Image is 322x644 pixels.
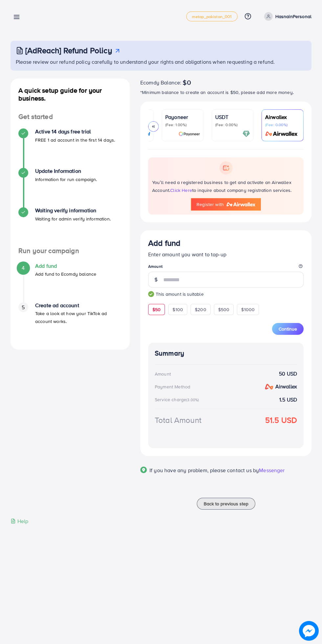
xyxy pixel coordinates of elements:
[148,264,304,272] legend: Amount
[191,198,261,211] a: Register with
[192,14,232,19] span: metap_pakistan_001
[155,371,171,377] div: Amount
[148,291,154,297] img: guide
[155,396,201,403] div: Service charge
[152,178,300,194] p: You’ll need a registered business to get and activate an Airwallex Account. to inquire about comp...
[11,207,130,247] li: Waiting verify information
[170,187,192,194] span: click here
[35,302,122,309] h4: Create ad account
[35,215,111,223] p: Waiting for admin verify information.
[140,467,147,473] img: Popup guide
[204,500,248,507] span: Back to previous step
[165,122,200,127] p: (Fee: 1.00%)
[195,306,206,313] span: $200
[178,130,200,138] img: card
[262,12,311,21] a: HasnainPersonal
[11,128,130,168] li: Active 14 days free trial
[215,113,250,121] p: USDT
[11,113,130,121] h4: Get started
[226,202,255,206] img: logo-airwallex
[299,621,319,641] img: image
[140,79,181,86] span: Ecomdy Balance:
[265,122,300,127] p: (Fee: 0.00%)
[186,397,199,402] small: (3.00%)
[16,58,308,66] p: Please review our refund policy carefully to understand your rights and obligations when requesti...
[140,88,311,96] p: *Minimum balance to create an account is $50, please add more money.
[265,384,273,390] img: payment
[183,79,191,86] span: $0
[11,247,130,255] h4: Run your campaign
[241,306,255,313] span: $1000
[148,291,304,297] small: This amount is suitable
[148,238,180,248] h3: Add fund
[265,113,300,121] p: Airwallex
[35,207,111,214] h4: Waiting verify information
[35,310,122,325] p: Take a look at how your TikTok ad account works.
[148,250,304,258] p: Enter amount you want to top-up
[155,383,190,390] div: Payment Method
[242,130,250,138] img: card
[35,270,96,278] p: Add fund to Ecomdy balance
[35,168,97,174] h4: Update Information
[11,263,130,302] li: Add fund
[149,467,259,474] span: If you have any problem, please contact us by
[35,136,115,144] p: FREE 1 ad account in the first 14 days.
[263,130,300,138] img: card
[279,370,297,378] strong: 50 USD
[152,306,161,313] span: $50
[35,175,97,183] p: Information for run campaign.
[11,302,130,342] li: Create ad account
[22,264,25,272] span: 4
[279,396,297,403] strong: 1.5 USD
[25,46,112,55] h3: [AdReach] Refund Policy
[172,306,183,313] span: $100
[186,11,238,21] a: metap_pakistan_001
[35,128,115,135] h4: Active 14 days free trial
[11,168,130,207] li: Update Information
[165,113,200,121] p: Payoneer
[22,304,25,311] span: 5
[259,467,285,474] span: Messenger
[272,323,304,335] button: Continue
[35,263,96,269] h4: Add fund
[11,86,130,102] h4: A quick setup guide for your business.
[155,349,297,357] h4: Summary
[265,414,297,426] strong: 51.5 USD
[275,383,297,390] strong: airwallex
[196,201,224,208] span: Register with
[215,122,250,127] p: (Fee: 0.00%)
[275,12,311,20] p: HasnainPersonal
[155,414,201,426] div: Total Amount
[197,498,255,510] button: Back to previous step
[219,161,233,174] img: flag
[218,306,230,313] span: $500
[11,517,29,525] div: Help
[279,326,297,332] span: Continue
